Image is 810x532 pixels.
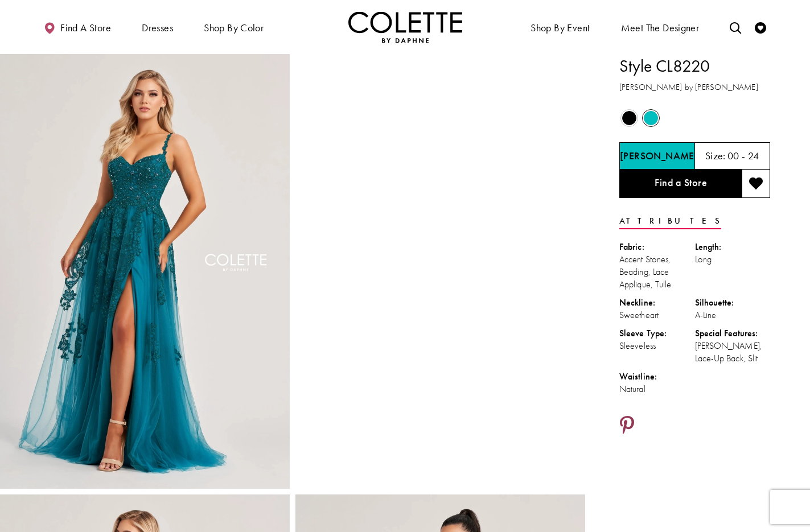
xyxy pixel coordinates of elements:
div: Fabric: [619,241,695,253]
div: [PERSON_NAME], Lace-Up Back, Slit [695,340,771,365]
a: Meet the designer [618,11,702,43]
h3: [PERSON_NAME] by [PERSON_NAME] [619,81,770,94]
div: Jade [641,108,661,128]
h1: Style CL8220 [619,54,770,78]
span: Shop By Event [528,11,593,43]
div: Length: [695,241,771,253]
span: Shop by color [201,11,266,43]
span: Dresses [142,22,173,34]
span: Shop by color [204,22,264,34]
div: Special Features: [695,327,771,340]
div: Sleeve Type: [619,327,695,340]
span: Find a store [60,22,111,34]
span: Meet the designer [621,22,700,34]
div: Waistline: [619,370,695,383]
span: Shop By Event [531,22,590,34]
div: A-Line [695,309,771,321]
div: Natural [619,383,695,395]
a: Find a store [41,11,114,43]
a: Share using Pinterest - Opens in new tab [619,415,635,437]
div: Long [695,253,771,266]
div: Accent Stones, Beading, Lace Applique, Tulle [619,253,695,291]
div: Product color controls state depends on size chosen [619,108,770,129]
a: Visit Home Page [348,11,462,43]
video: Style CL8220 Colette by Daphne #1 autoplay loop mute video [295,54,585,199]
a: Toggle search [727,11,744,43]
button: Add to wishlist [742,170,770,198]
div: Neckline: [619,296,695,309]
div: Black [619,108,639,128]
h5: 00 - 24 [727,150,759,162]
div: Sleeveless [619,340,695,352]
h5: Chosen color [620,150,698,162]
span: Size: [705,149,726,162]
a: Attributes [619,213,721,229]
div: Silhouette: [695,296,771,309]
span: Dresses [139,11,176,43]
a: Find a Store [619,170,742,198]
img: Colette by Daphne [348,11,462,43]
a: Check Wishlist [752,11,769,43]
div: Sweetheart [619,309,695,321]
